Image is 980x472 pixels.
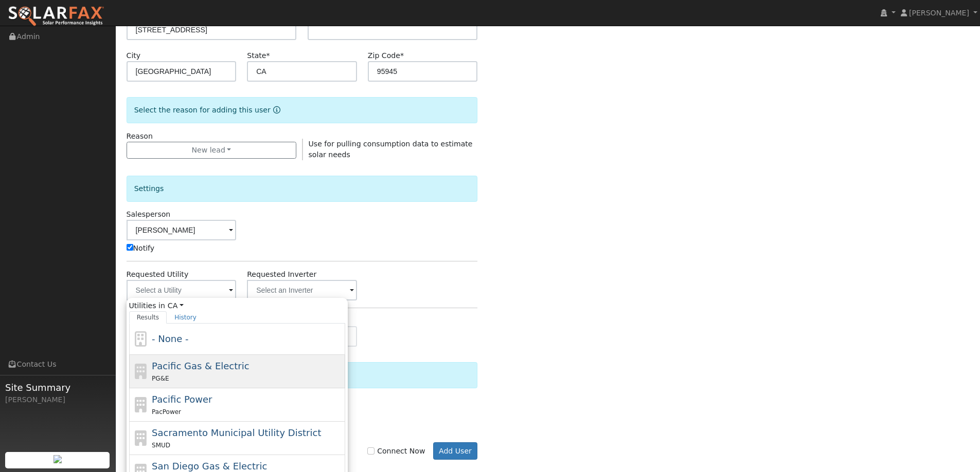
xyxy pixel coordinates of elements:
span: PG&E [152,375,169,382]
span: Required [400,51,404,60]
span: - None - [152,333,188,344]
a: History [167,311,204,324]
a: Results [129,311,167,324]
div: Settings [127,176,478,202]
input: Select a User [127,220,237,240]
a: Reason for new user [271,106,280,114]
span: Pacific Gas & Electric [152,361,249,371]
span: SMUD [152,442,170,449]
span: Utilities in [129,300,345,311]
img: SolarFax [8,6,104,27]
span: San Diego Gas & Electric [152,461,267,471]
span: Pacific Power [152,394,212,405]
label: Reason [127,131,153,142]
span: Sacramento Municipal Utility District [152,427,321,438]
img: retrieve [54,455,62,463]
span: Site Summary [5,381,110,394]
input: Connect Now [367,447,375,455]
input: Select a Utility [127,280,237,300]
input: Notify [127,244,133,251]
label: City [127,50,141,61]
label: Requested Utility [127,269,189,280]
input: Select an Inverter [247,280,357,300]
label: Requested Inverter [247,269,316,280]
a: CA [168,300,184,311]
label: Zip Code [368,50,404,61]
div: [PERSON_NAME] [5,394,110,405]
label: Salesperson [127,209,171,220]
button: New lead [127,142,297,159]
label: Connect Now [367,446,425,457]
span: Required [266,51,270,60]
label: State [247,50,270,61]
div: Select the reason for adding this user [127,97,478,123]
span: Use for pulling consumption data to estimate solar needs [309,140,473,159]
span: PacPower [152,408,181,416]
span: [PERSON_NAME] [909,9,969,17]
label: Notify [127,243,155,254]
button: Add User [433,442,478,460]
